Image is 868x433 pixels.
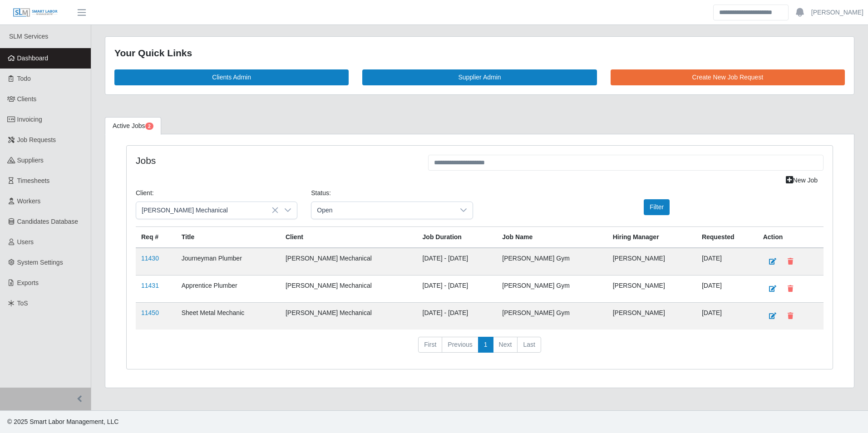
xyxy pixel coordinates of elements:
a: New Job [780,172,824,188]
td: [DATE] - [DATE] [417,248,497,276]
td: [PERSON_NAME] Mechanical [280,248,417,276]
td: Journeyman Plumber [176,248,280,276]
span: System Settings [17,259,63,266]
a: Supplier Admin [362,69,597,85]
td: [PERSON_NAME] [607,275,696,302]
span: ToS [17,300,28,307]
span: Suppliers [17,157,44,164]
span: Invoicing [17,116,42,123]
td: Sheet Metal Mechanic [176,302,280,330]
a: 11431 [141,282,159,289]
td: [PERSON_NAME] Mechanical [280,275,417,302]
span: Timesheets [17,177,50,184]
td: [PERSON_NAME] Gym [497,302,607,330]
td: [DATE] [696,275,758,302]
span: SLM Services [9,33,48,40]
span: Todo [17,75,31,82]
span: Pending Jobs [145,123,153,130]
img: SLM Logo [13,8,58,18]
td: [PERSON_NAME] Gym [497,248,607,276]
nav: pagination [136,337,824,360]
span: Clients [17,95,37,103]
td: Apprentice Plumber [176,275,280,302]
label: Client: [136,188,154,198]
a: 11430 [141,255,159,262]
th: Req # [136,226,176,248]
span: Workers [17,197,41,205]
td: [PERSON_NAME] [607,248,696,276]
button: Filter [644,199,670,215]
div: Your Quick Links [114,46,845,60]
span: Job Requests [17,136,56,143]
th: Job Name [497,226,607,248]
span: Users [17,238,34,246]
a: 11450 [141,309,159,316]
a: Clients Admin [114,69,349,85]
span: © 2025 Smart Labor Management, LLC [7,418,118,425]
span: Dashboard [17,54,49,62]
a: Create New Job Request [611,69,845,85]
a: 1 [478,337,493,353]
a: [PERSON_NAME] [811,8,863,17]
th: Client [280,226,417,248]
h4: Jobs [136,155,414,166]
th: Title [176,226,280,248]
td: [DATE] [696,302,758,330]
td: [PERSON_NAME] Mechanical [280,302,417,330]
span: Open [311,202,454,219]
label: Status: [311,188,331,198]
th: Job Duration [417,226,497,248]
td: [PERSON_NAME] Gym [497,275,607,302]
input: Search [713,5,789,20]
td: [DATE] - [DATE] [417,302,497,330]
th: Action [758,226,824,248]
td: [DATE] - [DATE] [417,275,497,302]
span: Candidates Database [17,218,79,225]
td: [DATE] [696,248,758,276]
a: Active Jobs [105,117,161,135]
td: [PERSON_NAME] [607,302,696,330]
span: Exports [17,279,39,286]
th: Requested [696,226,758,248]
th: Hiring Manager [607,226,696,248]
span: George Wayne Mechanical [136,202,279,219]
